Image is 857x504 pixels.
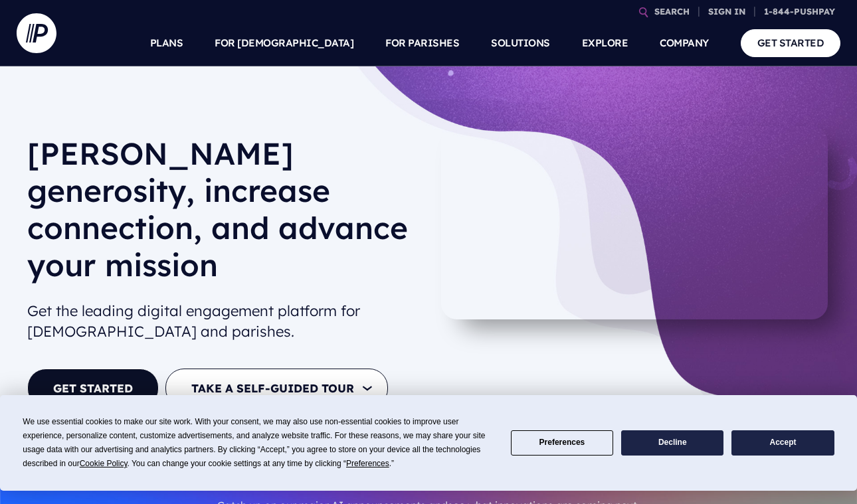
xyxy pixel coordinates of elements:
[215,20,353,66] a: FOR [DEMOGRAPHIC_DATA]
[165,369,388,408] button: TAKE A SELF-GUIDED TOUR
[150,20,183,66] a: PLANS
[511,430,613,456] button: Preferences
[23,415,494,471] div: We use essential cookies to make our site work. With your consent, we may also use non-essential ...
[741,29,841,56] a: GET STARTED
[582,20,628,66] a: EXPLORE
[27,135,418,294] h1: [PERSON_NAME] generosity, increase connection, and advance your mission
[385,20,459,66] a: FOR PARISHES
[491,20,550,66] a: SOLUTIONS
[660,20,709,66] a: COMPANY
[80,459,128,468] span: Cookie Policy
[27,369,159,408] a: GET STARTED
[731,430,834,456] button: Accept
[346,459,389,468] span: Preferences
[621,430,723,456] button: Decline
[27,295,418,347] h2: Get the leading digital engagement platform for [DEMOGRAPHIC_DATA] and parishes.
